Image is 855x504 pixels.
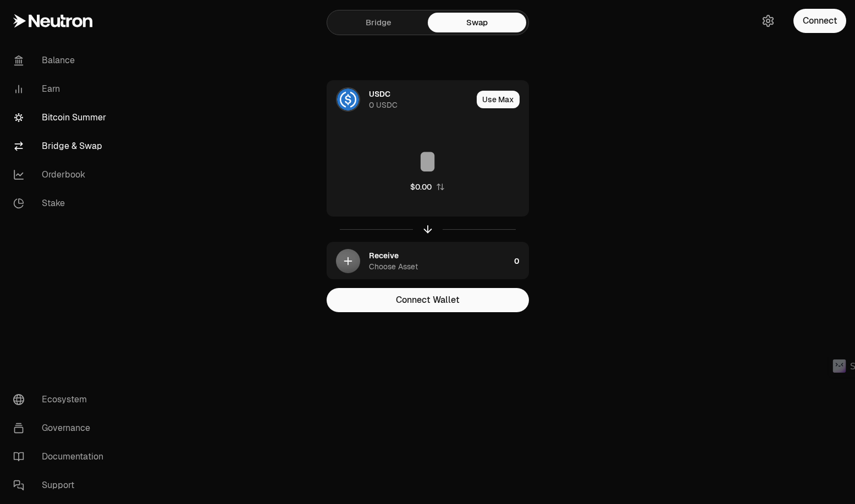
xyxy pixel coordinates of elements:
[793,9,846,33] button: Connect
[4,46,119,75] a: Balance
[327,81,472,118] div: USDC LogoUSDC0 USDC
[4,189,119,218] a: Stake
[4,75,119,103] a: Earn
[327,242,528,280] button: ReceiveChoose Asset0
[4,471,119,500] a: Support
[4,385,119,414] a: Ecosystem
[410,181,445,192] button: $0.00
[369,261,418,272] div: Choose Asset
[514,242,528,280] div: 0
[4,160,119,189] a: Orderbook
[428,13,526,32] a: Swap
[410,181,432,192] div: $0.00
[4,414,119,442] a: Governance
[369,99,398,110] div: 0 USDC
[327,288,529,312] button: Connect Wallet
[329,13,428,32] a: Bridge
[369,88,390,99] div: USDC
[369,250,399,261] div: Receive
[4,442,119,471] a: Documentation
[327,242,510,280] div: ReceiveChoose Asset
[4,132,119,160] a: Bridge & Swap
[4,103,119,132] a: Bitcoin Summer
[337,88,359,110] img: USDC Logo
[477,91,520,108] button: Use Max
